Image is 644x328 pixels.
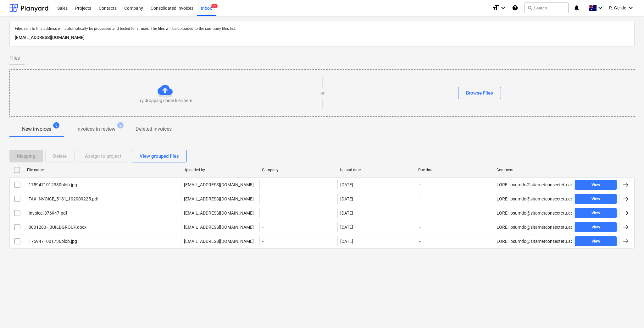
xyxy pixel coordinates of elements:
[591,238,600,245] div: View
[320,90,325,96] p: or
[132,150,187,162] button: View grouped files
[575,222,617,232] button: View
[492,4,499,12] i: format_size
[9,69,635,117] div: Try dropping some files hereorBrowse Files
[419,182,421,188] span: -
[512,4,518,12] i: Knowledge base
[575,194,617,204] button: View
[597,4,604,12] i: keyboard_arrow_down
[525,3,569,13] button: Search
[28,182,77,187] div: 1759471012330blob.jpg
[9,54,20,62] span: Files
[184,168,257,172] div: Uploaded by
[28,210,67,216] div: Invoice_876947.pdf
[627,4,635,12] i: keyboard_arrow_down
[419,224,421,230] span: -
[340,196,353,201] div: [DATE]
[28,239,77,244] div: 1759471001736blob.jpg
[259,222,338,232] div: -
[591,181,600,189] div: View
[340,239,353,244] div: [DATE]
[15,34,629,41] p: [EMAIL_ADDRESS][DOMAIN_NAME]
[211,4,218,8] span: 9+
[138,97,192,104] p: Try dropping some files here
[419,210,421,216] span: -
[591,224,600,231] div: View
[184,210,254,216] p: [EMAIL_ADDRESS][DOMAIN_NAME]
[259,208,338,218] div: -
[458,87,501,99] button: Browse Files
[340,225,353,230] div: [DATE]
[76,125,115,133] p: Invoices in review
[140,152,179,160] div: View grouped files
[53,122,59,128] span: 8
[184,224,254,230] p: [EMAIL_ADDRESS][DOMAIN_NAME]
[259,236,338,246] div: -
[340,182,353,187] div: [DATE]
[22,125,51,133] p: New invoices
[591,210,600,217] div: View
[575,208,617,218] button: View
[419,196,421,202] span: -
[613,298,644,328] iframe: Chat Widget
[136,125,172,133] p: Deleted invoices
[28,196,99,201] div: TAX INVOICE_5181_102009225.pdf
[574,4,580,12] i: notifications
[527,5,532,10] span: search
[466,89,493,97] div: Browse Files
[340,168,413,172] div: Upload date
[340,210,353,216] div: [DATE]
[259,180,338,190] div: -
[28,225,86,230] div: 0001283 - BUILDGROUP.docx
[184,196,254,202] p: [EMAIL_ADDRESS][DOMAIN_NAME]
[575,180,617,190] button: View
[499,4,507,12] i: keyboard_arrow_down
[15,26,629,31] p: Files sent to this address will automatically be processed and tested for viruses. The files will...
[575,236,617,246] button: View
[184,182,254,188] p: [EMAIL_ADDRESS][DOMAIN_NAME]
[27,168,179,172] div: File name
[184,238,254,244] p: [EMAIL_ADDRESS][DOMAIN_NAME]
[591,195,600,203] div: View
[497,168,570,172] div: Comment
[117,122,124,128] span: 2
[609,5,626,10] span: R. Gelido
[262,168,335,172] div: Company
[259,194,338,204] div: -
[418,168,491,172] div: Due date
[419,238,421,244] span: -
